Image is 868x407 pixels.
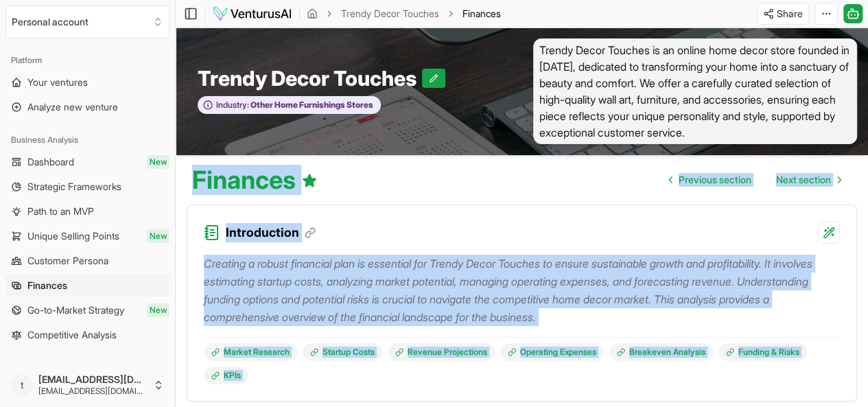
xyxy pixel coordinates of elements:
span: Your ventures [27,75,88,89]
span: Competitive Analysis [27,328,117,342]
span: Finances [27,279,67,292]
a: DashboardNew [5,151,169,173]
span: Finances [462,8,501,19]
span: Share [777,7,803,21]
h1: Finances [192,166,318,194]
span: t [11,374,33,396]
button: Share [757,3,809,25]
a: Your ventures [5,71,169,93]
img: logo [212,5,292,22]
a: Unique Selling PointsNew [5,225,169,247]
span: Industry: [216,100,249,111]
a: Go to previous page [658,166,762,194]
span: Trendy Decor Touches is an online home decor store founded in [DATE], dedicated to transforming y... [533,38,858,144]
a: Customer Persona [5,250,169,272]
span: Path to an MVP [27,205,94,218]
a: Path to an MVP [5,200,169,222]
a: Revenue Projections [388,343,495,361]
a: Operating Expenses [500,343,604,361]
a: Competitive Analysis [5,324,169,346]
a: Market Research [204,343,297,361]
button: Select an organization [5,5,169,38]
a: Strategic Frameworks [5,176,169,198]
button: t[EMAIL_ADDRESS][DOMAIN_NAME][EMAIL_ADDRESS][DOMAIN_NAME] [5,369,169,402]
span: Dashboard [27,155,74,169]
span: Finances [462,7,501,21]
a: Finances [5,275,169,296]
nav: pagination [658,166,852,194]
a: Trendy Decor Touches [341,7,439,21]
span: [EMAIL_ADDRESS][DOMAIN_NAME] [38,386,148,397]
span: Customer Persona [27,254,108,268]
div: Business Analysis [5,129,169,151]
span: Unique Selling Points [27,229,119,243]
span: Go-to-Market Strategy [27,303,124,317]
span: Strategic Frameworks [27,180,121,194]
a: Go to next page [765,166,852,194]
a: Breakeven Analysis [609,343,713,361]
a: KPIs [204,367,248,384]
span: Next section [776,173,831,187]
span: New [147,229,169,243]
div: Platform [5,49,169,71]
span: Other Home Furnishings Stores [249,100,373,111]
span: Previous section [679,173,751,187]
a: Go-to-Market StrategyNew [5,299,169,321]
div: Tools [5,357,169,379]
h3: Introduction [226,223,316,242]
a: Funding & Risks [718,343,807,361]
span: Trendy Decor Touches [198,66,422,91]
span: Analyze new venture [27,100,118,114]
nav: breadcrumb [307,7,501,21]
button: Industry:Other Home Furnishings Stores [198,96,381,115]
p: Creating a robust financial plan is essential for Trendy Decor Touches to ensure sustainable grow... [204,255,840,326]
span: New [147,155,169,169]
a: Startup Costs [303,343,382,361]
span: New [147,303,169,317]
a: Analyze new venture [5,96,169,118]
span: [EMAIL_ADDRESS][DOMAIN_NAME] [38,373,148,386]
